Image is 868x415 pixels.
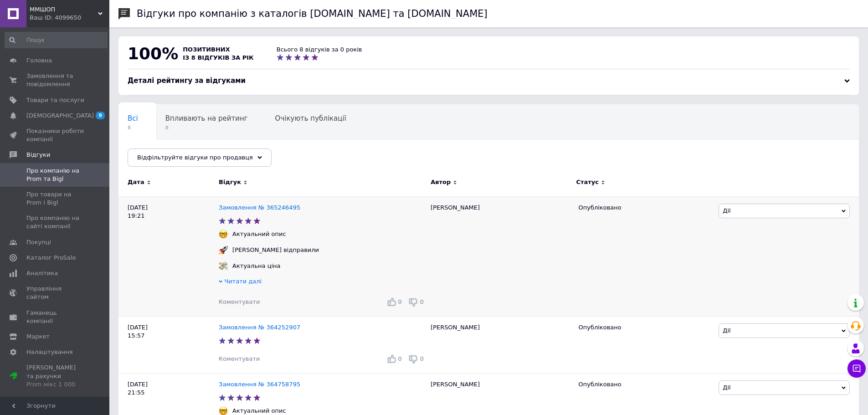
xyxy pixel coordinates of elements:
input: Пошук [5,32,108,48]
span: [PERSON_NAME] та рахунки [26,364,84,389]
a: Замовлення № 365246495 [219,204,300,211]
span: 0 [420,298,424,305]
span: 0 [398,298,402,305]
div: Деталі рейтингу за відгуками [128,76,850,86]
div: Ваш ID: 4099650 [30,14,109,22]
span: Аналітика [26,269,58,277]
span: Відгуки [26,151,50,159]
div: Prom мікс 1 000 [26,380,84,389]
div: Опубліковані без коментаря [118,139,238,174]
span: Головна [26,56,52,65]
div: [DATE] 15:57 [118,317,219,374]
div: [DATE] 19:21 [118,196,219,316]
span: Читати далі [224,278,262,285]
a: Замовлення № 364758795 [219,381,300,388]
span: 0 [420,355,424,362]
span: 0 [398,355,402,362]
span: Автор [431,178,451,186]
span: 100% [128,44,178,63]
span: Гаманець компанії [26,309,84,325]
div: Опубліковано [578,323,712,332]
div: [PERSON_NAME] відправили [230,246,321,254]
span: Коментувати [219,298,260,305]
span: 8 [165,124,248,131]
span: Про компанію на Prom та Bigl [26,167,84,183]
span: Каталог ProSale [26,254,76,262]
div: [PERSON_NAME] [426,196,574,316]
span: Про товари на Prom і Bigl [26,190,84,207]
span: Товари та послуги [26,96,84,104]
span: Опубліковані без комен... [128,149,220,157]
span: Налаштування [26,348,73,356]
span: 9 [96,112,105,119]
span: Очікують публікації [275,114,346,123]
span: Відгук [219,178,241,186]
div: Опубліковано [578,380,712,389]
div: Всього 8 відгуків за 0 років [277,46,362,54]
span: Про компанію на сайті компанії [26,214,84,231]
span: [DEMOGRAPHIC_DATA] [26,112,94,120]
span: позитивних [183,46,230,53]
span: 8 [128,124,138,131]
span: Маркет [26,333,50,341]
img: :nerd_face: [219,230,228,239]
span: Управління сайтом [26,285,84,301]
div: Актуальна ціна [230,262,282,270]
span: Відфільтруйте відгуки про продавця [137,154,253,161]
span: Замовлення та повідомлення [26,72,84,88]
img: :money_with_wings: [219,261,228,271]
span: Деталі рейтингу за відгуками [128,77,246,85]
span: Дії [723,207,730,214]
div: Опубліковано [578,204,712,212]
div: [PERSON_NAME] [426,317,574,374]
span: Всі [128,114,138,123]
span: Впливають на рейтинг [165,114,248,123]
div: Актуальний опис [230,407,288,415]
span: Дії [723,384,730,391]
span: Показники роботи компанії [26,127,84,143]
div: Актуальний опис [230,230,288,238]
span: Статус [576,178,599,186]
div: Коментувати [219,298,260,306]
span: Дата [128,178,144,186]
div: Коментувати [219,355,260,363]
span: Дії [723,327,730,334]
div: Читати далі [219,277,426,288]
img: :rocket: [219,246,228,255]
a: Замовлення № 364252907 [219,324,300,331]
span: Покупці [26,238,51,246]
span: із 8 відгуків за рік [183,54,254,61]
button: Чат з покупцем [847,359,866,378]
span: ММШОП [30,5,98,14]
span: Коментувати [219,355,260,362]
h1: Відгуки про компанію з каталогів [DOMAIN_NAME] та [DOMAIN_NAME] [137,8,488,19]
